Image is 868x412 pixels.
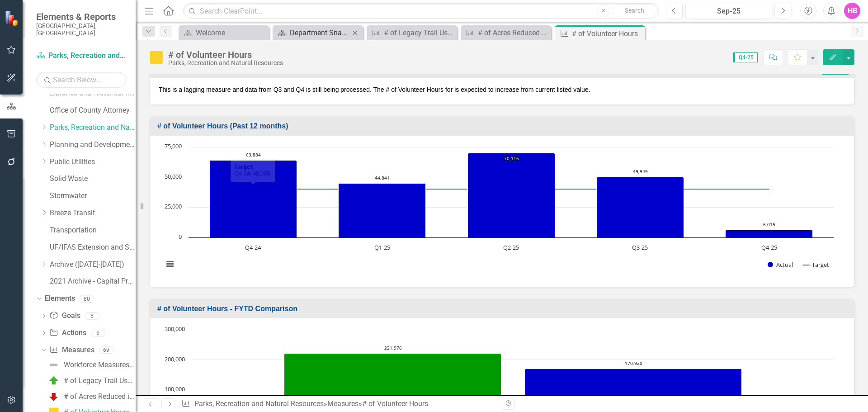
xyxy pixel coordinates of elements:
div: » » [181,399,495,409]
text: Q2-25 [503,243,519,251]
a: Solid Waste [50,174,136,184]
span: Elements & Reports [36,11,127,22]
svg: Interactive chart [159,142,838,278]
path: Q4-25, 6,014.56. Actual. [726,230,813,237]
div: Department Snapshot [290,27,349,38]
img: Below Plan [48,391,59,402]
img: On Target [48,375,59,386]
text: 25,000 [165,202,182,210]
div: # of Acres Reduced in Backlog in Prescribed Fire Program [64,393,136,401]
small: [GEOGRAPHIC_DATA], [GEOGRAPHIC_DATA] [36,22,127,37]
text: 75,000 [165,142,182,150]
h3: # of Volunteer Hours (Past 12 months) [157,122,849,130]
a: Measures [327,399,359,408]
a: Planning and Development Services [50,140,136,150]
div: Parks, Recreation and Natural Resources [168,60,283,66]
div: Sep-25 [689,6,769,17]
img: Not Defined [48,360,59,370]
a: # of Acres Reduced in Backlog in Prescribed Fire Program [46,389,136,404]
text: Q3-25 [632,243,648,251]
button: Sep-25 [685,3,772,19]
div: 69 [99,346,113,354]
a: Measures [49,345,94,355]
a: Department Snapshot [275,27,349,38]
text: 0 [179,232,182,241]
a: # of Legacy Trail Users [369,27,455,38]
a: Breeze Transit [50,208,136,218]
a: Welcome [181,27,267,38]
path: Q3-25, 49,948.54. Actual. [597,177,684,237]
a: Transportation [50,225,136,236]
input: Search ClearPoint... [183,3,659,19]
g: Target, series 2 of 2. Line with 5 data points. [251,187,771,191]
p: This is a lagging measure and data from Q3 and Q4 is still being processed. The # of Volunteer Ho... [159,85,845,94]
text: Q1-25 [374,243,390,251]
a: UF/IFAS Extension and Sustainability [50,242,136,253]
div: 5 [85,312,99,320]
div: Workforce Measures - Parks, Recreation and Natural Resources [64,361,136,369]
div: # of Volunteer Hours [168,50,283,60]
div: 80 [80,295,94,303]
div: # of Legacy Trail Users [64,377,136,385]
div: # of Acres Reduced in Backlog in Prescribed Fire Program [478,27,549,38]
div: 6 [91,329,105,337]
button: Show Target [803,260,830,269]
text: 63,884 [246,152,261,158]
span: Search [625,7,644,14]
text: 300,000 [165,325,185,333]
div: # of Legacy Trail Users [384,27,455,38]
text: 221,976 [384,345,402,351]
text: 44,841 [375,175,390,181]
text: Q4-25 [761,243,777,251]
button: HB [844,3,860,19]
path: Q2-25, 70,115.84. Actual. [468,153,555,237]
a: Workforce Measures - Parks, Recreation and Natural Resources [46,358,136,372]
a: Parks, Recreation and Natural Resources [50,123,136,133]
text: 200,000 [165,355,185,363]
div: Chart. Highcharts interactive chart. [159,142,845,278]
a: # of Legacy Trail Users [46,374,136,388]
a: # of Acres Reduced in Backlog in Prescribed Fire Program [463,27,549,38]
a: Actions [49,328,86,338]
a: 2021 Archive - Capital Projects [50,276,136,287]
a: Elements [45,294,75,304]
div: # of Volunteer Hours [362,399,428,408]
text: 49,949 [633,168,648,175]
text: 100,000 [165,385,185,393]
div: Welcome [196,27,267,38]
button: Show Actual [768,260,793,269]
div: # of Volunteer Hours [572,28,643,39]
path: Q4-24, 63,883.62. Actual. [210,160,297,237]
img: Caution [149,50,164,65]
button: Search [612,5,657,17]
a: Archive ([DATE]-[DATE]) [50,260,136,270]
h3: # of Volunteer Hours - FYTD Comparison [157,305,849,313]
a: Office of County Attorney [50,105,136,116]
img: ClearPoint Strategy [5,10,20,26]
a: Stormwater [50,191,136,201]
text: 50,000 [165,172,182,180]
button: View chart menu, Chart [164,258,176,270]
input: Search Below... [36,72,127,88]
text: Q4-24 [245,243,261,251]
g: Actual, series 1 of 2. Bar series with 5 bars. [210,153,813,237]
text: 70,116 [504,155,519,161]
a: Parks, Recreation and Natural Resources [36,51,127,61]
span: Q4-25 [733,52,758,62]
text: 170,920 [625,360,642,366]
a: Parks, Recreation and Natural Resources [194,399,324,408]
path: Q1-25, 44,841. Actual. [339,183,426,237]
a: Public Utilities [50,157,136,167]
a: Goals [49,311,80,321]
text: 6,015 [763,221,775,227]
